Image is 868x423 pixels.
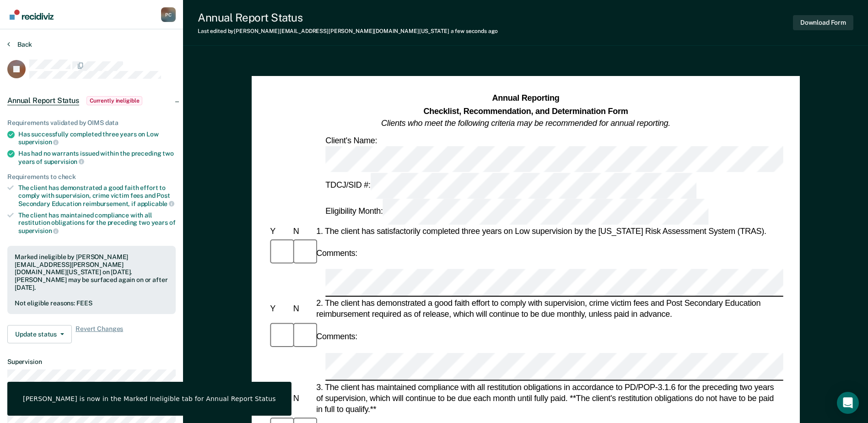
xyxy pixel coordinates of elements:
[7,173,176,181] div: Requirements to check
[86,96,143,105] span: Currently ineligible
[161,7,176,22] div: P C
[314,248,359,259] div: Comments:
[18,184,176,207] div: The client has demonstrated a good faith effort to comply with supervision, crime victim fees and...
[23,395,276,403] div: [PERSON_NAME] is now in the Marked Ineligible tab for Annual Report Status
[381,119,670,128] em: Clients who meet the following criteria may be recommended for annual reporting.
[423,106,628,115] strong: Checklist, Recommendation, and Determination Form
[492,94,559,103] strong: Annual Reporting
[314,298,783,320] div: 2. The client has demonstrated a good faith effort to comply with supervision, crime victim fees ...
[451,28,498,34] span: a few seconds ago
[323,199,710,225] div: Eligibility Month:
[44,158,84,165] span: supervision
[198,28,498,34] div: Last edited by [PERSON_NAME][EMAIL_ADDRESS][PERSON_NAME][DOMAIN_NAME][US_STATE]
[198,11,498,24] div: Annual Report Status
[10,10,54,20] img: Recidiviz
[7,40,32,49] button: Back
[314,226,783,237] div: 1. The client has satisfactorily completed three years on Low supervision by the [US_STATE] Risk ...
[268,226,291,237] div: Y
[18,138,59,146] span: supervision
[291,226,314,237] div: N
[7,96,79,105] span: Annual Report Status
[75,325,123,343] span: Revert Changes
[837,392,859,414] div: Open Intercom Messenger
[15,299,168,307] div: Not eligible reasons: FEES
[323,173,698,199] div: TDCJ/SID #:
[268,304,291,315] div: Y
[15,253,168,292] div: Marked ineligible by [PERSON_NAME][EMAIL_ADDRESS][PERSON_NAME][DOMAIN_NAME][US_STATE] on [DATE]. ...
[161,7,176,22] button: Profile dropdown button
[291,393,314,404] div: N
[291,304,314,315] div: N
[314,331,359,342] div: Comments:
[7,358,176,366] dt: Supervision
[314,381,783,415] div: 3. The client has maintained compliance with all restitution obligations in accordance to PD/POP-...
[7,325,72,343] button: Update status
[18,130,176,146] div: Has successfully completed three years on Low
[137,200,174,207] span: applicable
[18,211,176,235] div: The client has maintained compliance with all restitution obligations for the preceding two years of
[793,15,853,30] button: Download Form
[7,119,176,127] div: Requirements validated by OIMS data
[18,227,59,234] span: supervision
[18,150,176,165] div: Has had no warrants issued within the preceding two years of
